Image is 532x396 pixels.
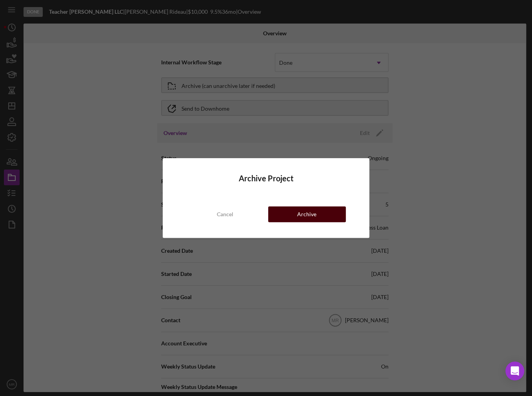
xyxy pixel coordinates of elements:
button: Cancel [186,206,264,222]
h4: Archive Project [186,174,346,183]
div: Open Intercom Messenger [505,361,524,380]
button: Archive [268,206,346,222]
div: Archive [297,206,316,222]
div: Cancel [217,206,233,222]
